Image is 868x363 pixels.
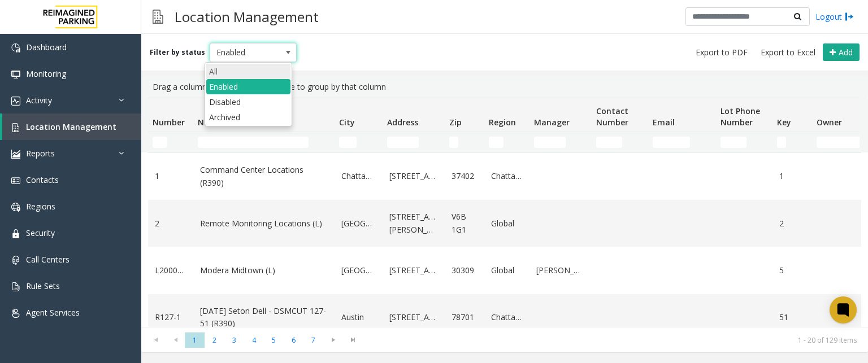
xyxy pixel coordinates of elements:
[26,201,55,212] span: Regions
[491,311,523,323] a: Chattanooga
[389,211,438,236] a: [STREET_ADDRESS][PERSON_NAME]
[452,211,478,236] a: V6B 1G1
[592,132,648,152] td: Contact Number Filter
[155,311,186,323] a: R127-1
[153,137,167,148] input: Number Filter
[205,333,224,348] span: Page 2
[185,333,205,348] span: Page 1
[11,97,20,106] img: 'icon'
[345,335,361,344] span: Go to the last page
[341,264,376,277] a: [GEOGRAPHIC_DATA]
[491,170,523,182] a: Chattanooga
[153,117,185,128] span: Number
[341,217,376,230] a: [GEOGRAPHIC_DATA]
[200,164,328,189] a: Command Center Locations (R390)
[653,117,675,128] span: Email
[387,137,419,148] input: Address Filter
[691,45,752,60] button: Export to PDF
[761,47,815,58] span: Export to Excel
[779,170,805,182] a: 1
[491,217,523,230] a: Global
[200,217,328,230] a: Remote Monitoring Locations (L)
[530,132,592,152] td: Manager Filter
[303,333,323,348] span: Page 7
[389,264,438,277] a: [STREET_ADDRESS]
[141,98,868,327] div: Data table
[11,309,20,318] img: 'icon'
[26,42,67,53] span: Dashboard
[26,95,52,106] span: Activity
[387,117,418,128] span: Address
[817,117,842,128] span: Owner
[779,264,805,277] a: 5
[26,307,80,318] span: Agent Services
[224,333,244,348] span: Page 3
[26,121,116,132] span: Location Management
[155,264,186,277] a: L20000500
[325,335,341,344] span: Go to the next page
[596,106,628,128] span: Contact Number
[339,117,355,128] span: City
[26,228,55,238] span: Security
[489,117,516,128] span: Region
[341,170,376,182] a: Chattanooga
[452,170,478,182] a: 37402
[206,64,290,79] li: All
[777,117,791,128] span: Key
[716,132,772,152] td: Lot Phone Number Filter
[596,137,622,148] input: Contact Number Filter
[200,264,328,277] a: Modera Midtown (L)
[777,137,786,148] input: Key Filter
[449,137,458,148] input: Zip Filter
[148,76,861,98] div: Drag a column header and drop it here to group by that column
[200,305,328,330] a: [DATE] Seton Dell - DSMCUT 127-51 (R390)
[323,332,343,348] span: Go to the next page
[284,333,303,348] span: Page 6
[721,137,747,148] input: Lot Phone Number Filter
[193,132,335,152] td: Name Filter
[26,68,66,79] span: Monitoring
[11,203,20,212] img: 'icon'
[210,43,279,62] span: Enabled
[845,11,854,23] img: logout
[206,79,290,94] li: Enabled
[756,45,820,60] button: Export to Excel
[445,132,484,152] td: Zip Filter
[155,170,186,182] a: 1
[489,137,504,148] input: Region Filter
[155,217,186,230] a: 2
[823,43,860,62] button: Add
[11,43,20,53] img: 'icon'
[244,333,264,348] span: Page 4
[653,137,690,148] input: Email Filter
[383,132,445,152] td: Address Filter
[11,123,20,132] img: 'icon'
[339,137,357,148] input: City Filter
[343,332,363,348] span: Go to the last page
[11,282,20,291] img: 'icon'
[11,150,20,159] img: 'icon'
[26,254,70,265] span: Call Centers
[696,47,748,58] span: Export to PDF
[839,47,853,58] span: Add
[26,148,55,159] span: Reports
[779,217,805,230] a: 2
[341,311,376,323] a: Austin
[452,264,478,277] a: 30309
[148,132,193,152] td: Number Filter
[153,3,163,30] img: pageIcon
[648,132,716,152] td: Email Filter
[721,106,760,128] span: Lot Phone Number
[11,70,20,79] img: 'icon'
[779,311,805,323] a: 51
[534,117,570,128] span: Manager
[484,132,530,152] td: Region Filter
[536,264,585,277] a: [PERSON_NAME]
[452,311,478,323] a: 78701
[389,311,438,323] a: [STREET_ADDRESS]
[11,229,20,238] img: 'icon'
[772,132,812,152] td: Key Filter
[2,113,141,140] a: Location Management
[449,117,462,128] span: Zip
[198,117,222,128] span: Name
